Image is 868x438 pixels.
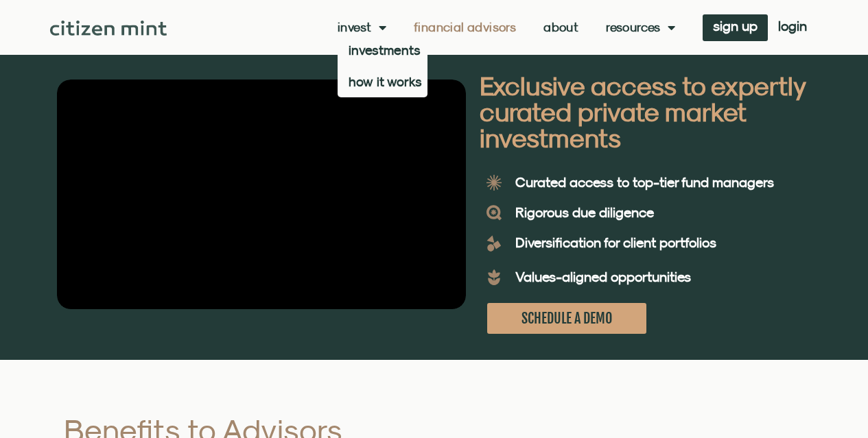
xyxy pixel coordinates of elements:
span: login [778,21,807,31]
b: Diversification for client portfolios [515,234,716,250]
a: Financial Advisors [414,21,516,34]
span: sign up [713,21,758,31]
nav: Menu [338,21,675,34]
a: investments [338,34,427,66]
b: Curated access to top-tier fund managers [515,174,774,190]
a: Invest [338,21,386,34]
b: Values-aligned opportunities [515,269,691,284]
b: Rigorous due diligence [515,204,654,220]
ul: Invest [338,34,427,97]
span: SCHEDULE A DEMO [521,310,612,327]
a: how it works [338,66,427,97]
a: sign up [703,14,768,41]
a: login [768,14,817,41]
a: Resources [606,21,675,34]
img: Citizen Mint [50,21,167,36]
b: Exclusive access to expertly curated private market investments [480,70,805,153]
a: About [543,21,578,34]
a: SCHEDULE A DEMO [487,303,646,334]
